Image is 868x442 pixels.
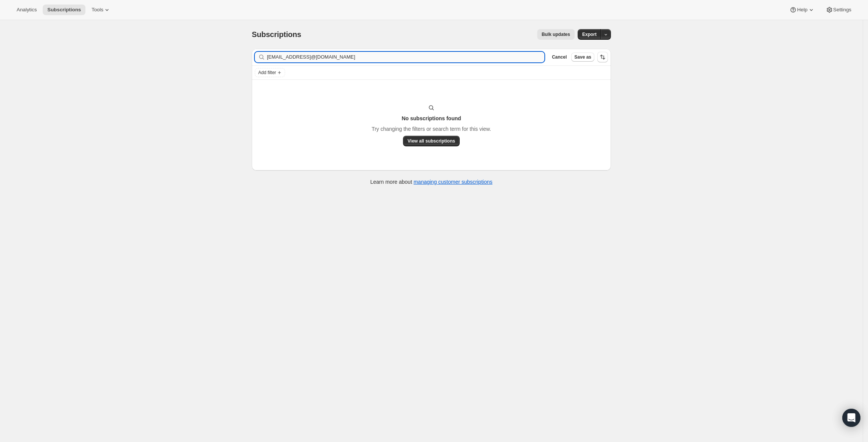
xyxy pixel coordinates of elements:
[403,136,460,146] button: View all subscriptions
[537,29,575,40] button: Bulk updates
[267,52,544,62] input: Filter subscribers
[372,125,491,133] p: Try changing the filters or search term for this view.
[255,68,285,77] button: Add filter
[842,409,860,427] div: Open Intercom Messenger
[91,7,103,13] span: Tools
[552,54,567,60] span: Cancel
[821,5,856,15] button: Settings
[542,31,570,37] span: Bulk updates
[578,29,601,40] button: Export
[12,5,41,15] button: Analytics
[43,5,85,15] button: Subscriptions
[17,7,37,13] span: Analytics
[87,5,115,15] button: Tools
[252,30,301,39] span: Subscriptions
[571,53,594,62] button: Save as
[408,138,455,144] span: View all subscriptions
[797,7,807,13] span: Help
[597,52,608,62] button: Sort the results
[785,5,819,15] button: Help
[370,178,493,186] p: Learn more about
[47,7,81,13] span: Subscriptions
[574,54,591,60] span: Save as
[549,53,570,62] button: Cancel
[582,31,597,37] span: Export
[401,115,461,122] h3: No subscriptions found
[414,179,493,185] a: managing customer subscriptions
[833,7,851,13] span: Settings
[258,70,276,76] span: Add filter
